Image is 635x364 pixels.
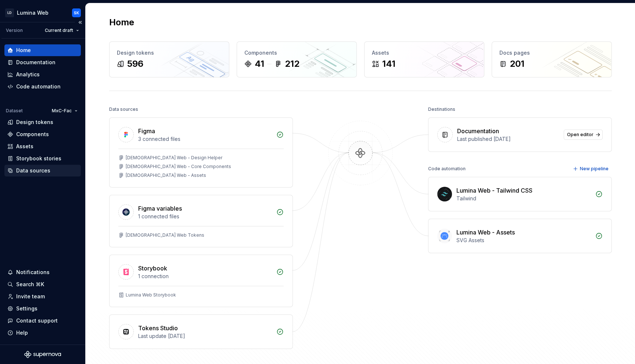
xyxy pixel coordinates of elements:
[138,213,272,220] div: 1 connected files
[510,58,524,70] div: 201
[17,9,49,17] div: Lumina Web
[117,49,222,57] div: Design tokens
[4,57,81,68] a: Documentation
[4,44,81,56] a: Home
[126,164,231,170] div: [DEMOGRAPHIC_DATA] Web - Core Components
[492,41,612,77] a: Docs pages201
[4,303,81,314] a: Settings
[126,292,176,298] div: Lumina Web Storybook
[16,83,61,90] div: Code automation
[1,5,84,21] button: LDLumina WebSK
[564,130,603,140] a: Open editor
[126,172,206,178] div: [DEMOGRAPHIC_DATA] Web - Assets
[16,281,44,288] div: Search ⌘K
[456,228,515,237] div: Lumina Web - Assets
[16,59,55,66] div: Documentation
[126,232,204,238] div: [DEMOGRAPHIC_DATA] Web Tokens
[75,17,85,28] button: Collapse sidebar
[138,273,272,280] div: 1 connection
[428,164,466,174] div: Code automation
[4,128,81,140] a: Components
[6,28,23,33] div: Version
[126,155,222,161] div: [DEMOGRAPHIC_DATA] Web - Design Helper
[109,255,293,307] a: Storybook1 connectionLumina Web Storybook
[428,104,455,114] div: Destinations
[16,269,50,276] div: Notifications
[16,317,58,324] div: Contact support
[456,186,532,195] div: Lumina Web - Tailwind CSS
[24,351,61,358] svg: Supernova Logo
[127,58,143,70] div: 596
[16,167,50,174] div: Data sources
[45,28,73,33] span: Current draft
[138,135,272,143] div: 3 connected files
[109,117,293,188] a: Figma3 connected files[DEMOGRAPHIC_DATA] Web - Design Helper[DEMOGRAPHIC_DATA] Web - Core Compone...
[255,58,264,70] div: 41
[499,49,604,57] div: Docs pages
[16,119,53,126] div: Design tokens
[456,195,591,202] div: Tailwind
[4,291,81,302] a: Invite team
[52,108,72,114] span: MxC-Fac
[16,143,33,150] div: Assets
[4,315,81,327] button: Contact support
[4,327,81,339] button: Help
[4,141,81,152] a: Assets
[16,293,45,300] div: Invite team
[6,108,23,114] div: Dataset
[16,305,37,312] div: Settings
[457,127,499,135] div: Documentation
[109,195,293,247] a: Figma variables1 connected files[DEMOGRAPHIC_DATA] Web Tokens
[4,69,81,80] a: Analytics
[16,155,61,162] div: Storybook stories
[109,314,293,349] a: Tokens StudioLast update [DATE]
[580,166,609,172] span: New pipeline
[4,165,81,176] a: Data sources
[138,332,272,340] div: Last update [DATE]
[4,153,81,164] a: Storybook stories
[16,47,31,54] div: Home
[138,204,182,213] div: Figma variables
[16,329,28,336] div: Help
[74,10,79,16] div: SK
[571,164,612,174] button: New pipeline
[4,279,81,290] button: Search ⌘K
[244,49,349,57] div: Components
[4,81,81,92] a: Code automation
[372,49,477,57] div: Assets
[109,17,134,28] h2: Home
[382,58,395,70] div: 141
[109,104,138,114] div: Data sources
[5,8,14,17] div: LD
[457,135,559,143] div: Last published [DATE]
[364,41,484,77] a: Assets141
[16,131,49,138] div: Components
[138,127,155,135] div: Figma
[138,264,167,273] div: Storybook
[4,116,81,128] a: Design tokens
[237,41,357,77] a: Components41212
[567,132,593,138] span: Open editor
[42,25,82,36] button: Current draft
[16,71,40,78] div: Analytics
[109,41,229,77] a: Design tokens596
[138,324,178,332] div: Tokens Studio
[285,58,299,70] div: 212
[456,237,591,244] div: SVG Assets
[4,266,81,278] button: Notifications
[49,106,81,116] button: MxC-Fac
